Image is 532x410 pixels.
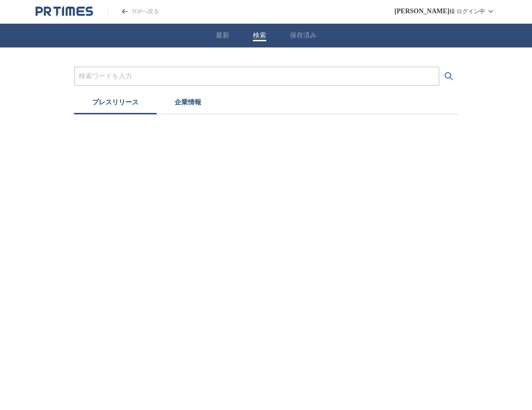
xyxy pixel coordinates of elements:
button: 検索 [253,31,266,40]
span: [PERSON_NAME] [394,8,449,15]
button: 最新 [216,31,229,40]
button: 企業情報 [157,93,219,114]
button: 保存済み [290,31,317,40]
button: 検索する [439,67,458,86]
button: プレスリリース [74,93,157,114]
a: PR TIMESのトップページはこちら [107,8,159,16]
input: プレスリリースおよび企業を検索する [79,71,435,82]
a: PR TIMESのトップページはこちら [36,6,93,17]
